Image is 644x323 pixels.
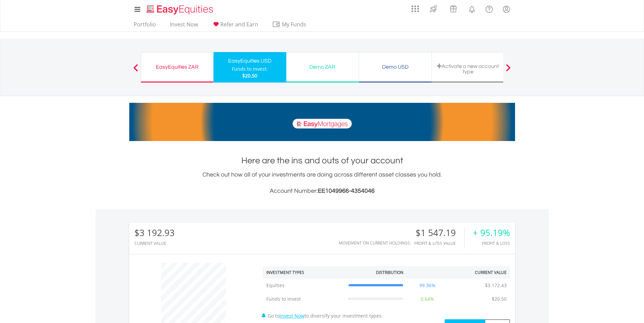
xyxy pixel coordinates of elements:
h1: Here are the ins and outs of your account [129,155,515,167]
img: EasyEquities_Logo.png [145,4,216,15]
img: thrive-v2.svg [428,3,439,14]
div: Funds to invest: [232,66,268,72]
span: Refer and Earn [220,21,258,28]
img: EasyMortage Promotion Banner [129,103,515,141]
a: FAQ's and Support [481,2,498,15]
div: Distribution [376,270,403,275]
div: Check out how all of your investments are doing across different asset classes you hold. [129,170,515,196]
a: Vouchers [443,2,463,14]
div: Profit & Loss [473,241,510,246]
th: Current Value [448,266,510,279]
td: 0.64% [407,292,448,306]
span: My Funds [272,20,316,29]
div: Activate a new account type [436,63,500,74]
td: Funds to Invest [263,292,345,306]
div: CURRENT VALUE [134,241,175,246]
a: My Profile [498,2,515,17]
div: + 95.19% [473,228,510,238]
div: Demo ZAR [290,62,355,72]
th: Investment Types [263,266,345,279]
a: Home page [144,2,216,15]
td: $20.50 [488,292,510,306]
a: Portfolio [131,21,159,31]
div: EasyEquities ZAR [145,62,209,72]
div: $3 192.93 [134,228,175,238]
td: $3 172.43 [482,279,510,292]
img: vouchers-v2.svg [448,3,459,14]
h3: Account Number: [129,186,515,196]
img: grid-menu-icon.svg [412,5,419,13]
span: EE1049966-4354046 [318,188,375,194]
div: $1 547.19 [414,228,464,238]
div: EasyEquities USD [218,56,282,66]
a: Invest Now [280,313,305,319]
div: Profit & Loss Value [414,241,464,246]
span: $20.50 [242,72,257,79]
a: AppsGrid [407,2,423,13]
a: Invest Now [167,21,201,31]
div: Movement on Current Holdings: [339,241,411,245]
td: 99.36% [407,279,448,292]
div: Demo USD [363,62,427,72]
a: Notifications [463,2,481,15]
td: Equities [263,279,345,292]
a: Refer and Earn [209,21,261,31]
